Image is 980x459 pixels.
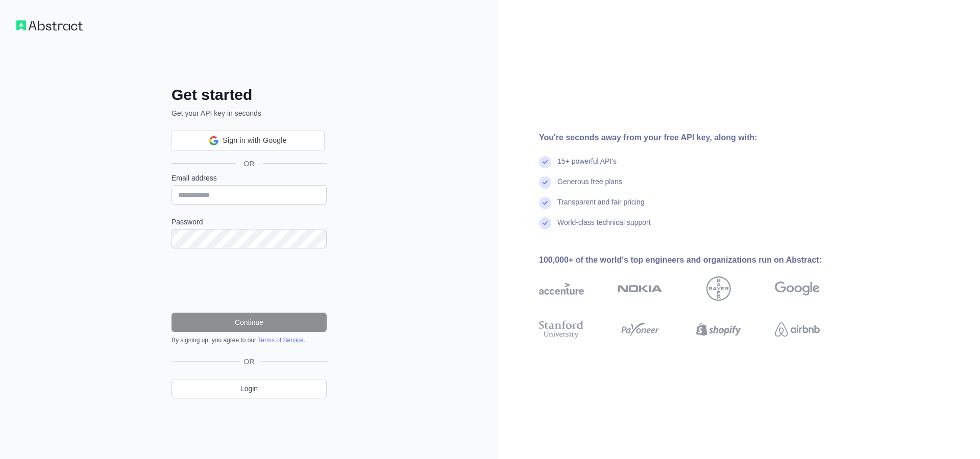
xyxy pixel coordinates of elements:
label: Password [171,217,327,227]
img: check mark [539,197,551,209]
p: Get your API key in seconds [171,108,327,118]
img: accenture [539,276,584,301]
img: payoneer [618,318,663,341]
span: OR [236,159,263,169]
div: Sign in with Google [171,131,325,151]
div: 100,000+ of the world's top engineers and organizations run on Abstract: [539,254,852,266]
a: Login [171,379,327,398]
img: bayer [706,276,731,301]
img: Workflow [16,20,83,31]
div: World-class technical support [557,217,651,238]
img: airbnb [775,318,820,341]
button: Continue [171,313,327,332]
img: check mark [539,176,551,189]
img: shopify [696,318,741,341]
h2: Get started [171,86,327,104]
div: 15+ powerful API's [557,156,617,176]
img: nokia [618,276,663,301]
img: stanford university [539,318,584,341]
div: You're seconds away from your free API key, along with: [539,132,852,144]
img: google [775,276,820,301]
span: OR [240,356,259,367]
a: Terms of Service [258,337,303,344]
span: Sign in with Google [223,135,286,146]
div: Transparent and fair pricing [557,197,645,217]
img: check mark [539,217,551,229]
div: By signing up, you agree to our . [171,336,327,344]
div: Generous free plans [557,176,622,197]
label: Email address [171,173,327,183]
iframe: reCAPTCHA [171,261,327,300]
img: check mark [539,156,551,168]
